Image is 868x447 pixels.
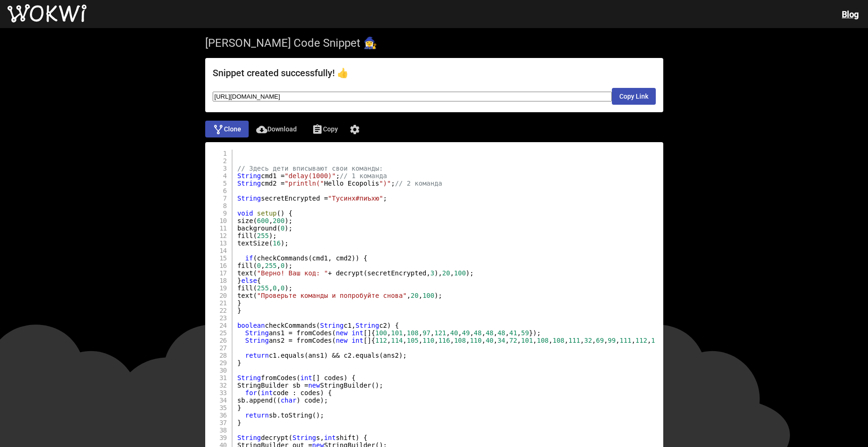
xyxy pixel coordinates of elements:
[269,352,407,359] span: c1.equals(ans1) && c2.equals(ans2);
[486,337,494,344] span: 40
[257,217,269,224] span: 600
[387,337,391,344] span: ,
[237,239,273,247] span: textSize(
[277,284,280,292] span: ,
[249,121,304,137] button: Download
[237,382,308,389] span: StringBuilder sb =
[375,329,387,337] span: 100
[450,269,454,277] span: ,
[237,224,281,232] span: background(
[403,329,407,337] span: ,
[635,337,647,344] span: 112
[316,434,324,441] span: s,
[375,337,387,344] span: 112
[320,322,344,329] span: String
[280,224,284,232] span: 0
[237,374,261,382] span: String
[352,329,363,337] span: int
[842,9,859,19] a: Blog
[336,337,347,344] span: new
[466,269,474,277] span: );
[237,284,257,292] span: fill(
[379,322,399,329] span: c2) {
[237,269,257,277] span: text(
[521,329,529,337] span: 59
[344,322,355,329] span: c1,
[481,337,485,344] span: ,
[261,434,292,441] span: decrypt(
[256,125,297,133] span: Download
[497,329,505,337] span: 48
[454,337,466,344] span: 108
[419,329,423,337] span: ,
[257,389,261,397] span: (
[446,329,450,337] span: ,
[494,337,497,344] span: ,
[418,292,422,299] span: ,
[336,434,367,441] span: shift) {
[273,284,277,292] span: 0
[241,277,257,284] span: else
[430,269,434,277] span: 3
[285,262,293,269] span: );
[442,269,450,277] span: 20
[237,397,281,404] span: sb.append((
[383,195,387,202] span: ;
[423,329,430,337] span: 97
[257,232,269,239] span: 255
[245,352,269,359] span: return
[237,165,383,172] span: // Здесь дети вписывают свои команды:
[237,307,241,314] span: }
[438,337,450,344] span: 116
[608,337,616,344] span: 99
[352,337,363,344] span: int
[269,232,277,239] span: );
[213,65,656,80] h2: Snippet created successfully! 👍
[509,329,517,337] span: 41
[273,217,285,224] span: 200
[245,329,269,337] span: String
[237,292,257,299] span: text(
[462,329,470,337] span: 49
[265,262,277,269] span: 255
[237,195,261,202] span: String
[403,337,407,344] span: ,
[237,299,241,307] span: }
[517,337,521,344] span: ,
[256,124,267,135] mat-icon: cloud_download
[434,292,442,299] span: );
[280,284,284,292] span: 0
[285,284,293,292] span: );
[237,209,253,217] span: void
[312,124,323,135] mat-icon: Copy code to clipboard
[340,172,387,180] span: // 1 команда
[565,337,568,344] span: ,
[237,404,241,411] span: }
[312,125,338,133] span: Copy
[450,329,458,337] span: 40
[205,121,249,137] button: Clone
[257,292,407,299] span: "Проверьте команды и попробуйте снова"
[269,329,336,337] span: ans1 = fromCodes(
[296,397,328,404] span: ) code);
[237,262,257,269] span: fill(
[407,337,418,344] span: 105
[261,172,285,180] span: cmd1 =
[293,434,316,441] span: String
[430,329,434,337] span: ,
[336,172,339,180] span: ;
[285,172,336,180] span: "delay(1000)"
[470,337,481,344] span: 110
[568,337,580,344] span: 111
[411,292,419,299] span: 20
[387,329,391,337] span: ,
[419,337,423,344] span: ,
[237,217,257,224] span: size(
[285,217,293,224] span: );
[620,337,631,344] span: 111
[505,329,509,337] span: ,
[584,337,592,344] span: 32
[280,397,296,404] span: char
[549,337,552,344] span: ,
[269,411,324,419] span: sb.toString();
